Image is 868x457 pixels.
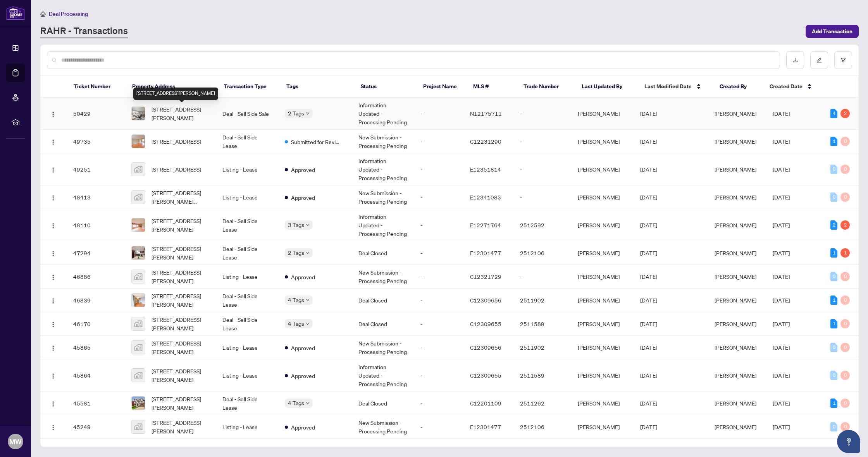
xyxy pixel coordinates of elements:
span: [DATE] [773,110,790,117]
span: [STREET_ADDRESS][PERSON_NAME] [152,268,210,285]
button: Logo [47,397,59,409]
td: [PERSON_NAME] [572,336,634,359]
div: 1 [830,248,837,258]
td: - [414,153,464,186]
td: Listing - Lease [216,336,278,359]
span: down [306,251,310,255]
td: [PERSON_NAME] [572,265,634,289]
td: 47294 [67,241,125,265]
th: Last Updated By [575,76,638,98]
span: Deal Processing [49,10,88,17]
div: 0 [840,296,850,305]
img: Logo [50,167,56,173]
td: Information Updated - Processing Pending [352,209,414,241]
td: 2511262 [514,392,572,415]
span: 2 Tags [288,248,304,257]
td: - [414,241,464,265]
span: 3 Tags [288,220,304,229]
th: Last Modified Date [638,76,713,98]
td: 49735 [67,130,125,153]
span: [PERSON_NAME] [715,372,756,379]
td: New Submission - Processing Pending [352,336,414,359]
td: [PERSON_NAME] [572,359,634,392]
span: C12231290 [470,138,501,145]
button: Add Transaction [806,25,859,38]
span: [PERSON_NAME] [715,344,756,351]
div: 1 [840,248,850,258]
td: Deal Closed [352,241,414,265]
img: thumbnail-img [132,369,145,382]
div: 0 [840,165,850,174]
span: down [306,322,310,326]
span: Approved [291,423,315,431]
span: [DATE] [640,222,657,228]
span: [DATE] [640,194,657,201]
img: thumbnail-img [132,317,145,330]
span: [DATE] [640,423,657,430]
td: - [414,98,464,130]
span: [DATE] [640,166,657,173]
span: E12271764 [470,222,501,228]
th: Transaction Type [218,76,281,98]
img: Logo [50,345,56,351]
td: Listing - Lease [216,415,278,439]
span: Submitted for Review [291,137,341,146]
td: [PERSON_NAME] [572,415,634,439]
span: [DATE] [640,344,657,351]
span: Created Date [770,82,803,91]
div: 1 [830,296,837,305]
img: thumbnail-img [132,163,145,176]
span: C12309655 [470,372,501,379]
td: 45865 [67,336,125,359]
span: C12321729 [470,273,501,280]
span: [STREET_ADDRESS][PERSON_NAME] [152,339,210,356]
span: C12201109 [470,400,501,407]
button: Logo [47,294,59,306]
span: [PERSON_NAME] [715,166,756,173]
span: [STREET_ADDRESS][PERSON_NAME] [152,395,210,412]
button: Logo [47,191,59,203]
img: Logo [50,321,56,328]
span: [STREET_ADDRESS][PERSON_NAME] [152,367,210,384]
span: down [306,298,310,302]
span: [DATE] [640,273,657,280]
th: Created By [713,76,763,98]
td: 2511589 [514,359,572,392]
span: 2 Tags [288,109,304,118]
span: [DATE] [773,138,790,145]
span: [DATE] [640,320,657,327]
span: [PERSON_NAME] [715,423,756,430]
img: Logo [50,223,56,229]
button: edit [810,51,828,69]
span: down [306,401,310,405]
td: 2511902 [514,336,572,359]
span: N12175711 [470,110,502,117]
button: filter [834,51,852,69]
span: [PERSON_NAME] [715,138,756,145]
span: [DATE] [640,110,657,117]
button: Logo [47,135,59,148]
span: [STREET_ADDRESS][PERSON_NAME] [152,216,210,234]
td: - [414,312,464,336]
span: [PERSON_NAME] [715,297,756,304]
div: 1 [830,319,837,328]
img: Logo [50,424,56,431]
td: - [414,289,464,312]
td: [PERSON_NAME] [572,392,634,415]
div: 0 [830,371,837,380]
td: 49251 [67,153,125,186]
span: C12309656 [470,297,501,304]
span: [STREET_ADDRESS][PERSON_NAME] [152,244,210,261]
span: E12341083 [470,194,501,201]
td: 2512106 [514,415,572,439]
span: down [306,223,310,227]
td: - [514,98,572,130]
th: MLS # [467,76,517,98]
td: 45581 [67,392,125,415]
th: Ticket Number [67,76,126,98]
img: Logo [50,298,56,304]
button: Logo [47,421,59,433]
span: C12309655 [470,320,501,327]
td: - [414,130,464,153]
span: [DATE] [773,372,790,379]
